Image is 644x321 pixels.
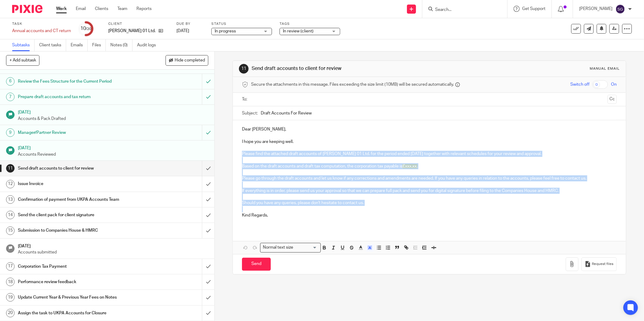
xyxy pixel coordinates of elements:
[242,110,258,116] label: Subject:
[18,144,208,151] h1: [DATE]
[260,243,321,252] div: Search for option
[18,179,137,188] h1: Issue Invoice
[86,27,91,31] small: /20
[239,64,249,74] div: 11
[18,116,208,122] p: Accounts & Pack Drafted
[108,22,169,26] label: Client
[283,29,314,33] span: In review (client)
[242,163,617,169] p: Based on the draft accounts and draft tax computation, the corporation tax payable is
[251,81,454,88] span: Secure the attachments in this message. Files exceeding the size limit (10MB) will be secured aut...
[242,258,271,271] input: Send
[56,6,67,12] a: Work
[242,175,617,181] p: Please go through the draft accounts and let us know if any corrections and amendments are needed...
[12,5,42,13] img: Pixie
[12,28,71,34] div: Annual accounts and CT return
[176,22,204,26] label: Due by
[6,309,15,317] div: 20
[71,39,88,51] a: Emails
[262,244,295,251] span: Normal text size
[6,278,15,286] div: 18
[18,92,137,101] h1: Prepare draft accounts and tax return
[6,164,15,173] div: 11
[18,309,137,318] h1: Assign the task to UKPA Accounts for Closure
[18,210,137,220] h1: Send the client pack for client signature
[18,151,208,157] p: Accounts Reviewed
[242,151,617,157] p: Please find the attached draft accounts of [PERSON_NAME] 01 Ltd. for the period ended [DATE] toge...
[76,6,86,12] a: Email
[18,77,137,86] h1: Review the Fees Structure for the Current Period
[6,262,15,271] div: 17
[117,6,127,12] a: Team
[211,22,272,26] label: Status
[6,211,15,219] div: 14
[434,7,489,13] input: Search
[242,96,249,102] label: To:
[18,108,208,115] h1: [DATE]
[215,29,236,33] span: In progress
[522,7,545,11] span: Get Support
[570,81,589,88] span: Switch off
[615,4,625,14] img: svg%3E
[110,39,132,51] a: Notes (0)
[18,249,208,255] p: Accounts submitted
[18,293,137,302] h1: Update Current Year & Previous Year Fees on Notes
[295,244,317,251] input: Search for option
[108,28,156,34] p: [PERSON_NAME] 01 Ltd.
[176,29,189,33] span: [DATE]
[582,257,617,271] button: Request files
[403,164,418,168] span: £xxx.xx.
[39,39,66,51] a: Client tasks
[136,6,152,12] a: Reports
[6,93,15,101] div: 7
[18,262,137,271] h1: Corporation Tax Payment
[592,262,613,266] span: Request files
[80,25,91,32] div: 10
[579,6,612,12] p: [PERSON_NAME]
[175,58,205,63] span: Hide completed
[18,195,137,204] h1: Confirmation of payment from UKPA Accounts Team
[242,212,617,218] p: Kind Regards,
[18,226,137,235] h1: Submission to Companies House & HMRC
[280,22,340,26] label: Tags
[242,139,617,145] p: I hope you are keeping well.
[242,200,617,206] p: Should you have any queries, please don't hesitate to contact us.
[6,293,15,302] div: 19
[137,39,160,51] a: Audit logs
[611,81,617,88] span: On
[608,95,617,104] button: Cc
[18,242,208,249] h1: [DATE]
[18,164,137,173] h1: Send draft accounts to client for review
[12,39,35,51] a: Subtasks
[6,195,15,204] div: 13
[242,126,617,132] p: Dear [PERSON_NAME],
[12,22,71,26] label: Task
[18,128,137,137] h1: Manager/Partner Review
[6,180,15,188] div: 12
[6,227,15,235] div: 15
[252,65,442,72] h1: Send draft accounts to client for review
[6,55,39,65] button: + Add subtask
[6,77,15,86] div: 6
[6,128,15,137] div: 9
[166,55,208,65] button: Hide completed
[92,39,106,51] a: Files
[18,277,137,286] h1: Performance review feedback
[95,6,108,12] a: Clients
[590,66,620,71] div: Manual email
[242,188,617,194] p: If everything is in order, please send us your approval so that we can prepare full pack and send...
